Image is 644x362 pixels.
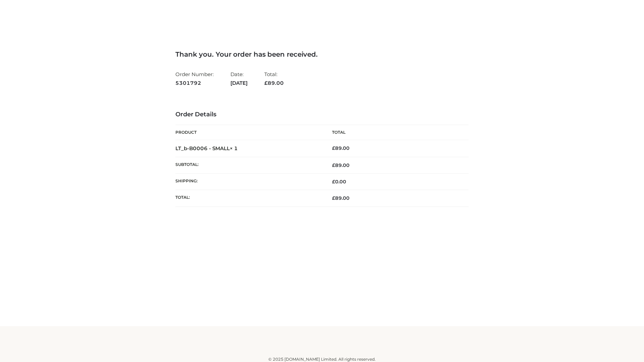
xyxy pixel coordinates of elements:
[332,162,335,168] span: £
[264,68,284,89] li: Total:
[332,162,350,168] span: 89.00
[332,145,350,151] bdi: 89.00
[175,68,214,89] li: Order Number:
[175,145,238,152] strong: LT_b-B0006 - SMALL
[175,125,322,140] th: Product
[332,179,346,185] bdi: 0.00
[175,190,322,206] th: Total:
[175,50,469,58] h3: Thank you. Your order has been received.
[230,145,238,152] strong: × 1
[322,125,469,140] th: Total
[230,79,248,87] strong: [DATE]
[332,179,335,185] span: £
[264,80,268,86] span: £
[264,80,284,86] span: 89.00
[175,157,322,173] th: Subtotal:
[332,195,350,201] span: 89.00
[332,145,335,151] span: £
[230,68,248,89] li: Date:
[175,174,322,190] th: Shipping:
[175,111,469,118] h3: Order Details
[175,79,214,87] strong: 5301792
[332,195,335,201] span: £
